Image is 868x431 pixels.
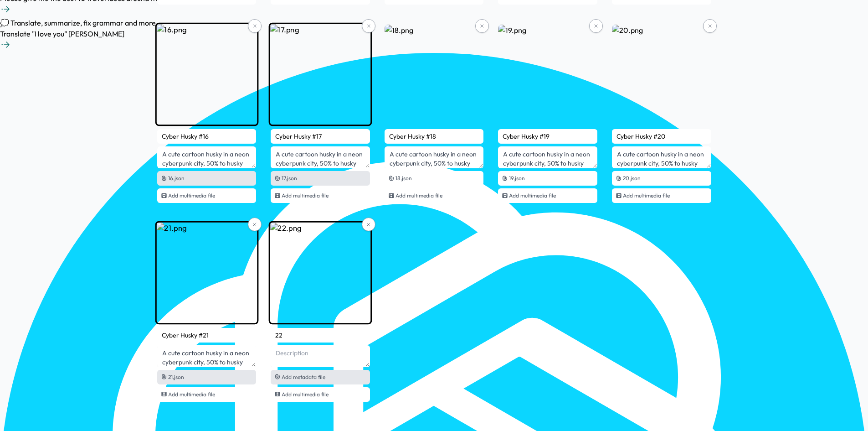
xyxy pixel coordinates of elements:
img: 16.png [155,22,258,125]
img: 19.png [498,25,597,124]
img: 22.png [269,221,372,324]
input: Name (18) [385,129,484,144]
img: 18.png [385,25,484,124]
img: 21.png [155,221,258,324]
span: 20.json [623,175,641,182]
img: 20.png [612,25,711,124]
span: Add multimedia file [168,192,215,199]
input: Name (21) [157,328,257,343]
span: 18.json [395,175,412,182]
input: Name (17) [271,129,370,144]
span: Add multimedia file [623,192,670,199]
span: Add multimedia file [282,391,329,398]
input: Name (22) [271,328,370,343]
span: Add multimedia file [509,192,556,199]
span: 21.json [168,374,184,380]
span: Add metadata file [282,374,325,380]
span: 16.json [168,175,185,182]
input: Name (20) [612,129,711,144]
input: Name (19) [498,129,597,144]
span: Add multimedia file [168,391,215,398]
span: 17.json [282,175,297,182]
img: 17.png [269,22,372,125]
input: Name (16) [157,129,257,144]
span: 19.json [509,175,525,182]
span: Add multimedia file [395,192,442,199]
span: Add multimedia file [282,192,329,199]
